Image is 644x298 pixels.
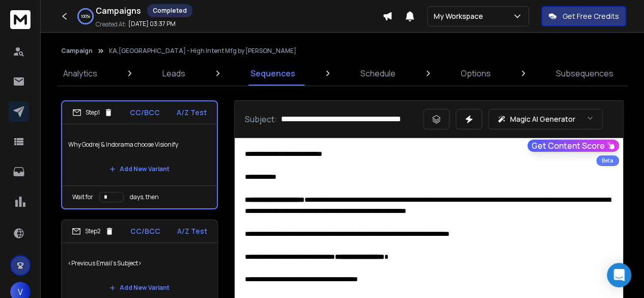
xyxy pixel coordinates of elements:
li: Step1CC/BCCA/Z TestWhy Godrej & Indorama choose VisionifyAdd New VariantWait fordays, then [61,100,218,209]
button: Add New Variant [101,159,178,179]
p: Leads [162,67,185,79]
a: Analytics [57,61,103,86]
p: Wait for [72,193,93,201]
p: Sequences [250,67,295,79]
div: Completed [147,4,192,17]
p: 100 % [81,13,90,19]
p: CC/BCC [130,107,160,118]
p: <Previous Email's Subject> [68,249,211,278]
p: Analytics [63,67,97,79]
p: Subsequences [556,67,613,79]
p: [DATE] 03:37 PM [128,20,176,28]
button: Get Content Score [527,140,619,152]
p: days, then [130,193,159,201]
a: Sequences [244,61,301,86]
p: Magic AI Generator [510,114,575,124]
p: Subject: [245,113,277,125]
p: Created At: [96,20,126,29]
button: Magic AI Generator [488,109,603,129]
div: Beta [596,155,619,166]
button: Add New Variant [101,278,178,298]
a: Leads [156,61,191,86]
button: Campaign [61,47,93,55]
p: Options [461,67,491,79]
p: My Workspace [434,11,487,21]
div: Step 1 [72,108,113,117]
p: A/Z Test [177,107,207,118]
div: Step 2 [72,227,114,236]
p: CC/BCC [130,226,160,236]
a: Options [455,61,497,86]
a: Subsequences [550,61,620,86]
p: Schedule [360,67,396,79]
p: KA,[GEOGRAPHIC_DATA] - High Intent Mfg by [PERSON_NAME] [109,47,296,55]
a: Schedule [354,61,402,86]
p: A/Z Test [177,226,207,236]
div: Open Intercom Messenger [607,263,631,287]
h1: Campaigns [96,5,141,17]
p: Get Free Credits [563,11,619,21]
p: Why Godrej & Indorama choose Visionify [68,130,211,159]
button: Get Free Credits [541,6,626,26]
